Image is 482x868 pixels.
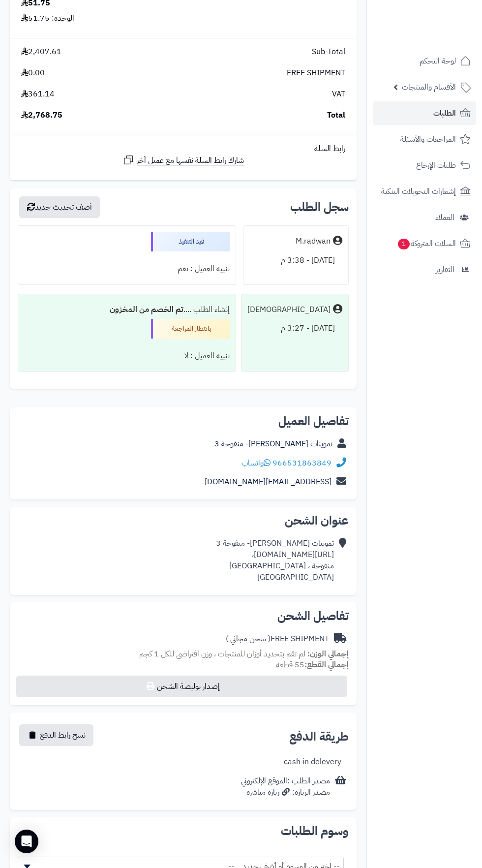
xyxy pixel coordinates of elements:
[226,633,329,645] div: FREE SHIPMENT
[435,211,454,224] span: العملاء
[373,127,476,151] a: المراجعات والأسئلة
[276,659,349,671] small: 55 قطعة
[15,830,38,853] div: Open Intercom Messenger
[19,724,93,746] button: نسخ رابط الدفع
[398,239,410,249] span: 1
[296,236,331,247] div: M.radwan
[122,154,244,166] a: شارك رابط السلة نفسها مع عميل آخر
[284,756,341,768] div: cash in delevery
[373,180,476,203] a: إشعارات التحويلات البنكية
[373,232,476,255] a: السلات المتروكة1
[110,304,183,315] b: تم الخصم من المخزون
[24,300,230,319] div: إنشاء الطلب ....
[290,201,349,213] h3: سجل الطلب
[24,346,230,366] div: تنبيه العميل : لا
[21,110,62,121] span: 2,768.75
[21,67,45,79] span: 0.00
[24,259,230,279] div: تنبيه العميل : نعم
[373,206,476,229] a: العملاء
[433,106,456,120] span: الطلبات
[21,89,55,100] span: 361.14
[21,13,74,24] div: الوحدة: 51.75
[416,158,456,172] span: طلبات الإرجاع
[397,237,456,250] span: السلات المتروكة
[14,143,353,155] div: رابط السلة
[272,457,331,469] a: 966531863849
[241,775,330,798] div: مصدر الطلب :الموقع الإلكتروني
[420,54,456,68] span: لوحة التحكم
[18,415,349,427] h2: تفاصيل العميل
[327,110,345,121] span: Total
[18,515,349,527] h2: عنوان الشحن
[373,49,476,73] a: لوحة التحكم
[214,438,332,450] a: تموينات [PERSON_NAME]- منفوحة 3
[205,476,331,488] a: [EMAIL_ADDRESS][DOMAIN_NAME]
[247,319,342,338] div: [DATE] - 3:27 م
[151,319,230,339] div: بانتظار المراجعة
[304,659,349,671] strong: إجمالي القطع:
[16,676,347,697] button: إصدار بوليصة الشحن
[402,80,456,94] span: الأقسام والمنتجات
[226,633,271,645] span: ( شحن مجاني )
[373,258,476,281] a: التقارير
[373,154,476,177] a: طلبات الإرجاع
[381,185,456,198] span: إشعارات التحويلات البنكية
[241,457,271,469] a: واتساب
[400,132,456,146] span: المراجعات والأسئلة
[137,155,244,166] span: شارك رابط السلة نفسها مع عميل آخر
[241,787,330,798] div: مصدر الزيارة: زيارة مباشرة
[21,46,61,58] span: 2,407.61
[139,648,305,660] span: لم تقم بتحديد أوزان للمنتجات ، وزن افتراضي للكل 1 كجم
[436,263,454,277] span: التقارير
[289,731,349,743] h2: طريقة الدفع
[151,232,230,251] div: قيد التنفيذ
[249,251,342,270] div: [DATE] - 3:38 م
[216,538,334,583] div: تموينات [PERSON_NAME]- منفوحة 3 [URL][DOMAIN_NAME]، منفوحة ، [GEOGRAPHIC_DATA] [GEOGRAPHIC_DATA]
[18,610,349,622] h2: تفاصيل الشحن
[287,67,345,79] span: FREE SHIPMENT
[18,825,349,837] h2: وسوم الطلبات
[247,304,331,315] div: [DEMOGRAPHIC_DATA]
[19,196,100,218] button: أضف تحديث جديد
[312,46,345,58] span: Sub-Total
[415,24,473,45] img: logo-2.png
[332,89,345,100] span: VAT
[40,729,86,741] span: نسخ رابط الدفع
[373,101,476,125] a: الطلبات
[307,648,349,660] strong: إجمالي الوزن:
